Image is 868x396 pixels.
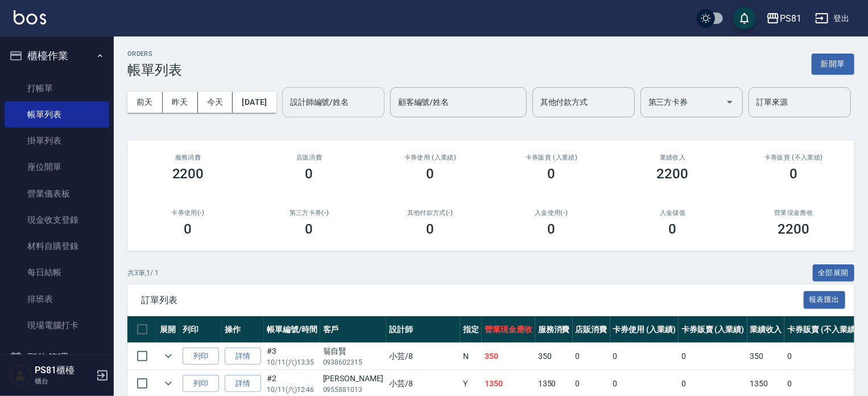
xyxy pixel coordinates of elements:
p: 10/11 (六) 12:46 [267,385,317,395]
th: 卡券販賣 (入業績) [679,316,747,343]
h2: 業績收入 [626,154,720,161]
h3: 0 [427,221,435,237]
td: N [460,343,482,370]
p: 共 3 筆, 1 / 1 [127,268,159,278]
td: 0 [784,343,861,370]
h3: 0 [790,166,798,182]
a: 新開單 [812,58,854,69]
button: 列印 [183,375,219,393]
button: Open [721,93,739,111]
th: 店販消費 [573,316,610,343]
td: #3 [264,343,320,370]
h3: 帳單列表 [127,62,182,78]
button: 今天 [198,92,233,113]
a: 現金收支登錄 [5,207,109,233]
th: 客戶 [320,316,386,343]
h3: 0 [548,221,556,237]
div: 翁自賢 [323,345,383,357]
h3: 0 [548,166,556,182]
p: 櫃台 [35,376,93,386]
a: 排班表 [5,286,109,312]
td: 350 [535,343,573,370]
h3: 0 [305,221,313,237]
h2: 卡券使用(-) [141,209,235,217]
button: expand row [160,348,177,365]
a: 帳單列表 [5,101,109,128]
h2: 營業現金應收 [747,209,841,217]
h3: 0 [669,221,677,237]
button: 前天 [127,92,163,113]
button: 預約管理 [5,343,109,373]
td: 小芸 /8 [386,343,460,370]
h2: 卡券使用 (入業績) [383,154,477,161]
a: 座位開單 [5,154,109,180]
h2: 其他付款方式(-) [383,209,477,217]
a: 材料自購登錄 [5,233,109,259]
h2: 第三方卡券(-) [262,209,356,217]
div: [PERSON_NAME] [323,373,383,385]
h2: 卡券販賣 (不入業績) [747,154,841,161]
p: 0955881013 [323,385,383,395]
img: Logo [14,10,46,25]
h2: 入金儲值 [626,209,720,217]
div: PS81 [780,11,801,26]
button: 新開單 [812,54,854,75]
a: 每日結帳 [5,259,109,285]
h3: 2200 [778,221,810,237]
p: 0938602315 [323,357,383,368]
button: 列印 [183,348,219,365]
a: 報表匯出 [804,294,846,305]
th: 營業現金應收 [482,316,535,343]
h3: 服務消費 [141,154,235,161]
th: 服務消費 [535,316,573,343]
a: 掛單列表 [5,128,109,154]
th: 設計師 [386,316,460,343]
h3: 0 [305,166,313,182]
td: 0 [573,343,610,370]
p: 10/11 (六) 13:35 [267,357,317,368]
button: 櫃檯作業 [5,41,109,71]
button: 登出 [811,8,854,29]
button: save [733,7,756,30]
td: 0 [610,343,679,370]
button: [DATE] [233,92,276,113]
th: 列印 [180,316,222,343]
th: 卡券販賣 (不入業績) [784,316,861,343]
button: expand row [160,375,177,392]
h3: 0 [184,221,192,237]
h3: 2200 [172,166,204,182]
button: PS81 [762,7,806,30]
h3: 0 [427,166,435,182]
button: 報表匯出 [804,291,846,309]
td: 350 [747,343,785,370]
th: 業績收入 [747,316,785,343]
a: 詳情 [225,375,261,393]
img: Person [9,364,32,387]
td: 350 [482,343,535,370]
th: 帳單編號/時間 [264,316,320,343]
td: 0 [679,343,747,370]
h3: 2200 [657,166,689,182]
th: 卡券使用 (入業績) [610,316,679,343]
h2: 入金使用(-) [505,209,598,217]
button: 昨天 [163,92,198,113]
a: 詳情 [225,348,261,365]
a: 營業儀表板 [5,181,109,207]
h2: 卡券販賣 (入業績) [505,154,598,161]
th: 指定 [460,316,482,343]
button: 全部展開 [813,264,855,282]
h5: PS81櫃檯 [35,365,93,376]
h2: ORDERS [127,50,182,58]
a: 打帳單 [5,75,109,101]
th: 展開 [157,316,180,343]
a: 現場電腦打卡 [5,312,109,338]
span: 訂單列表 [141,295,804,306]
th: 操作 [222,316,264,343]
h2: 店販消費 [262,154,356,161]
